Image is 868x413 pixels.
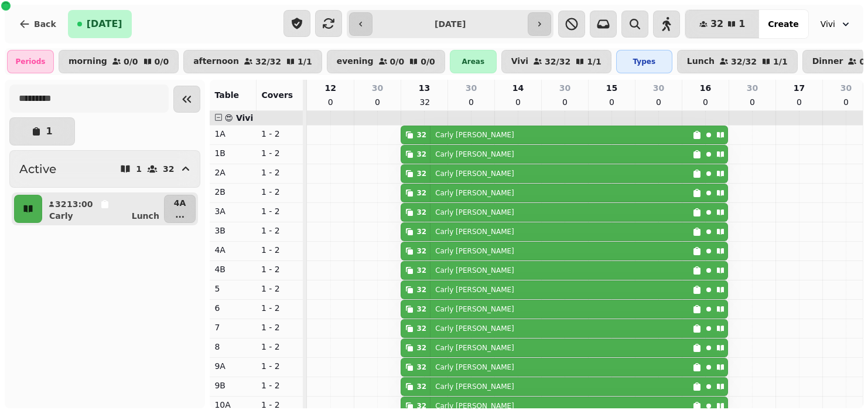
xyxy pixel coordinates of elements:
[261,244,299,256] p: 1 - 2
[435,246,514,256] p: Carly [PERSON_NAME]
[261,321,299,333] p: 1 - 2
[214,167,252,178] p: 2A
[840,82,852,94] p: 30
[214,186,252,198] p: 2B
[435,285,514,294] p: Carly [PERSON_NAME]
[416,266,426,275] div: 32
[9,117,75,145] button: 1
[435,382,514,391] p: Carly [PERSON_NAME]
[812,57,843,66] p: Dinner
[773,57,788,66] p: 1 / 1
[214,302,252,314] p: 6
[747,96,757,108] p: 0
[214,128,252,140] p: 1A
[261,186,299,198] p: 1 - 2
[214,90,239,100] span: Table
[261,225,299,236] p: 1 - 2
[224,113,253,123] span: 😍 Vivi
[261,283,299,294] p: 1 - 2
[183,50,322,73] button: afternoon32/321/1
[545,57,570,66] p: 32 / 32
[606,82,617,94] p: 15
[435,343,514,353] p: Carly [PERSON_NAME]
[416,363,426,372] div: 32
[324,82,336,94] p: 12
[67,198,93,210] p: 13:00
[511,57,528,66] p: Vivi
[164,195,196,223] button: 4A...
[416,401,426,411] div: 32
[214,399,252,411] p: 10A
[758,10,808,38] button: Create
[298,57,312,66] p: 1 / 1
[560,96,569,108] p: 0
[700,82,711,94] p: 16
[68,10,132,38] button: [DATE]
[435,169,514,178] p: Carly [PERSON_NAME]
[261,360,299,372] p: 1 - 2
[435,150,514,159] p: Carly [PERSON_NAME]
[34,20,56,28] span: Back
[327,50,445,73] button: evening0/00/0
[326,96,335,108] p: 0
[261,167,299,178] p: 1 - 2
[607,96,616,108] p: 0
[372,82,383,94] p: 30
[193,57,239,66] p: afternoon
[59,50,179,73] button: morning0/00/0
[466,96,476,108] p: 0
[9,150,200,188] button: Active132
[616,50,672,73] div: Types
[174,209,186,221] p: ...
[419,96,429,108] p: 32
[390,57,405,66] p: 0 / 0
[416,246,426,256] div: 32
[45,195,162,223] button: 3213:00CarlyLunch
[124,57,138,66] p: 0 / 0
[654,96,663,108] p: 0
[435,401,514,411] p: Carly [PERSON_NAME]
[261,302,299,314] p: 1 - 2
[173,86,200,113] button: Collapse sidebar
[700,96,710,108] p: 0
[416,324,426,333] div: 32
[416,208,426,217] div: 32
[49,210,73,222] p: Carly
[46,127,52,136] p: 1
[261,90,293,100] span: Covers
[174,197,186,209] p: 4A
[841,96,850,108] p: 0
[435,304,514,314] p: Carly [PERSON_NAME]
[255,57,281,66] p: 32 / 32
[261,147,299,159] p: 1 - 2
[419,82,430,94] p: 13
[416,169,426,178] div: 32
[435,227,514,236] p: Carly [PERSON_NAME]
[794,82,805,94] p: 17
[261,205,299,217] p: 1 - 2
[559,82,570,94] p: 30
[587,57,602,66] p: 1 / 1
[421,57,435,66] p: 0 / 0
[416,188,426,198] div: 32
[814,13,859,35] button: Vivi
[435,188,514,198] p: Carly [PERSON_NAME]
[214,360,252,372] p: 9A
[261,380,299,391] p: 1 - 2
[136,165,142,173] p: 1
[155,57,169,66] p: 0 / 0
[261,128,299,140] p: 1 - 2
[435,324,514,333] p: Carly [PERSON_NAME]
[214,321,252,333] p: 7
[214,205,252,217] p: 3A
[261,341,299,353] p: 1 - 2
[7,50,54,73] div: Periods
[163,165,174,173] p: 32
[214,283,252,294] p: 5
[214,225,252,236] p: 3B
[653,82,664,94] p: 30
[435,130,514,140] p: Carly [PERSON_NAME]
[450,50,497,73] div: Areas
[739,19,745,29] span: 1
[87,19,122,29] span: [DATE]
